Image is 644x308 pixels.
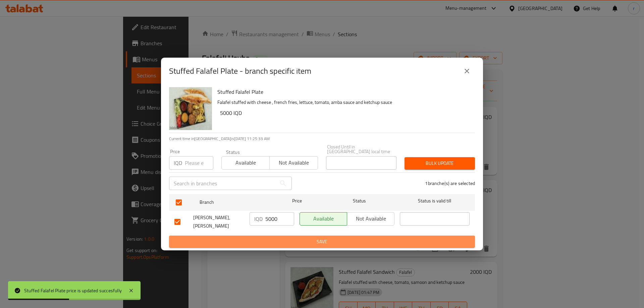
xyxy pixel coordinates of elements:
[217,87,470,97] h6: Stuffed Falafel Plate
[425,180,475,187] p: 1 branche(s) are selected
[275,197,319,205] span: Price
[400,197,470,205] span: Status is valid till
[265,212,294,226] input: Please enter price
[220,108,470,118] h6: 5000 IQD
[325,197,394,205] span: Status
[350,214,392,224] span: Not available
[24,287,122,294] div: Stuffed Falafel Plate price is updated succesfully
[217,98,470,107] p: Falafel stuffed with cheese , french fries, lettuce, tomato, amba sauce and ketchup sauce
[169,66,311,76] h2: Stuffed Falafel Plate - branch specific item
[300,212,347,226] button: Available
[169,236,475,248] button: Save
[174,159,182,167] p: IQD
[272,158,315,168] span: Not available
[459,63,475,79] button: close
[169,177,276,190] input: Search in branches
[224,158,267,168] span: Available
[269,156,318,170] button: Not available
[254,215,263,223] p: IQD
[185,156,213,170] input: Please enter price
[221,156,270,170] button: Available
[405,157,475,170] button: Bulk update
[303,214,344,224] span: Available
[169,87,212,130] img: Stuffed Falafel Plate
[347,212,394,226] button: Not available
[410,159,470,168] span: Bulk update
[169,136,475,142] p: Current time in [GEOGRAPHIC_DATA] is [DATE] 11:25:33 AM
[174,238,470,246] span: Save
[193,213,244,230] span: [PERSON_NAME], [PERSON_NAME]
[200,198,269,206] span: Branch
